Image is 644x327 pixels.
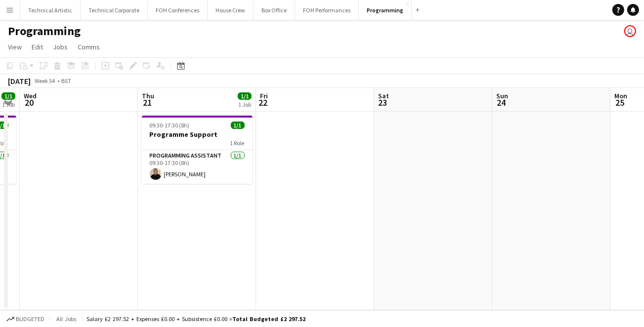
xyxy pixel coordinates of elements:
div: BST [61,77,71,84]
button: Technical Artistic [20,0,81,20]
span: Week 34 [33,77,57,84]
button: Budgeted [5,314,46,325]
button: Box Office [254,0,295,20]
h1: Programming [8,24,81,39]
a: Edit [28,41,47,53]
span: Edit [32,42,43,51]
span: Comms [78,42,100,51]
button: House Crew [208,0,254,20]
app-user-avatar: Liveforce Admin [624,25,636,37]
span: Jobs [53,42,68,51]
span: Total Budgeted £2 297.52 [232,315,305,323]
a: Jobs [49,41,72,53]
button: Technical Corporate [81,0,148,20]
div: Salary £2 297.52 + Expenses £0.00 + Subsistence £0.00 = [86,315,305,323]
a: Comms [74,41,104,53]
span: Budgeted [16,316,44,323]
a: View [4,41,26,53]
button: Programming [359,0,412,20]
div: [DATE] [8,76,31,86]
button: FOH Performances [295,0,359,20]
button: FOH Conferences [148,0,208,20]
span: All jobs [54,315,78,323]
span: View [8,42,22,51]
